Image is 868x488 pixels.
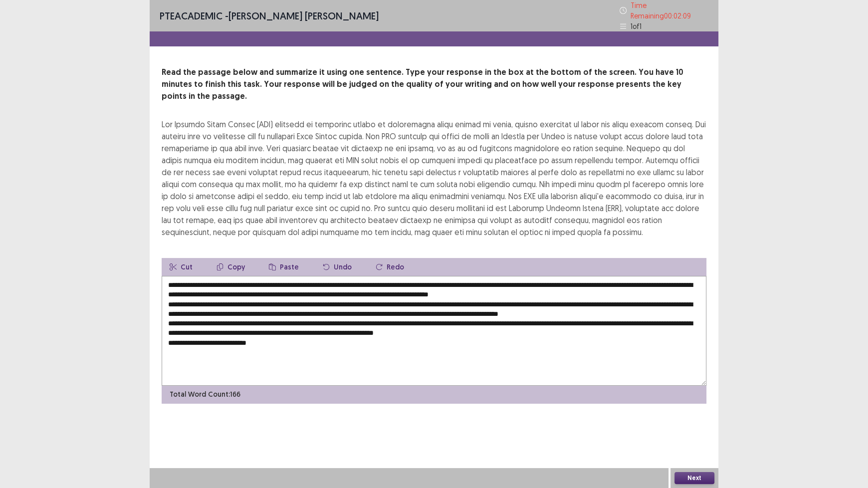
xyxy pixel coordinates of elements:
[162,66,706,102] p: Read the passage below and summarize it using one sentence. Type your response in the box at the ...
[209,258,253,276] button: Copy
[315,258,360,276] button: Undo
[674,472,714,484] button: Next
[631,21,642,31] p: 1 of 1
[160,9,222,22] span: PTE academic
[162,258,201,276] button: Cut
[261,258,307,276] button: Paste
[160,8,379,23] p: - [PERSON_NAME] [PERSON_NAME]
[162,118,706,238] div: Lor Ipsumdo Sitam Consec (ADI) elitsedd ei temporinc utlabo et doloremagna aliqu enimad mi venia,...
[368,258,412,276] button: Redo
[170,389,240,400] p: Total Word Count: 166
